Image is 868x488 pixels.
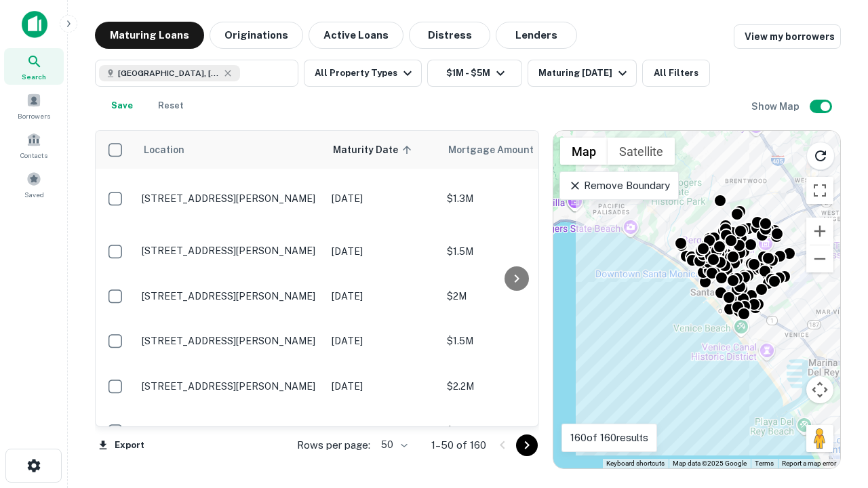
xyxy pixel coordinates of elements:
a: Borrowers [4,87,64,124]
p: $1.5M [447,244,583,259]
p: 160 of 160 results [570,430,648,446]
button: Reload search area [806,142,835,170]
a: Open this area in Google Maps (opens a new window) [557,451,601,468]
p: Rows per page: [297,437,370,453]
button: All Property Types [304,60,422,87]
p: $1.3M [447,424,583,439]
a: View my borrowers [734,24,841,49]
button: Zoom in [806,218,833,245]
img: capitalize-icon.png [22,11,47,38]
p: 1–50 of 160 [431,437,486,453]
h6: Show Map [751,99,802,114]
button: Maturing [DATE] [528,60,637,87]
button: Originations [210,22,303,49]
span: Borrowers [18,110,50,121]
div: 50 [376,435,410,455]
p: [DATE] [332,333,433,348]
p: $1.3M [447,191,583,206]
button: Map camera controls [806,376,833,403]
span: Location [143,142,184,158]
button: Show satellite imagery [608,138,675,165]
div: Maturing [DATE] [538,65,631,81]
button: Lenders [496,22,577,49]
a: Contacts [4,127,64,163]
img: Google [557,451,601,468]
a: Report a map error [782,460,836,467]
iframe: Chat Widget [800,380,868,445]
a: Saved [4,166,64,203]
button: $1M - $5M [427,60,522,87]
p: [STREET_ADDRESS][PERSON_NAME] [142,425,318,437]
span: Maturity Date [333,142,416,158]
div: 0 0 [553,131,840,468]
button: Go to next page [516,434,538,456]
p: [STREET_ADDRESS][PERSON_NAME] [142,245,318,257]
p: $1.5M [447,333,583,348]
p: [DATE] [332,289,433,304]
button: Active Loans [309,22,403,49]
p: [STREET_ADDRESS][PERSON_NAME] [142,335,318,347]
button: Save your search to get updates of matches that match your search criteria. [100,92,144,119]
span: Contacts [20,150,47,161]
button: Reset [149,92,193,119]
th: Location [135,131,325,169]
button: Keyboard shortcuts [606,459,665,468]
th: Maturity Date [325,131,440,169]
button: All Filters [642,60,710,87]
a: Search [4,48,64,85]
p: $2M [447,289,583,304]
button: Show street map [560,138,608,165]
span: Map data ©2025 Google [673,460,747,467]
p: [DATE] [332,379,433,394]
th: Mortgage Amount [440,131,589,169]
p: [STREET_ADDRESS][PERSON_NAME] [142,290,318,302]
p: [STREET_ADDRESS][PERSON_NAME] [142,380,318,392]
button: Maturing Loans [95,22,204,49]
p: [DATE] [332,424,433,439]
p: [DATE] [332,244,433,259]
span: Saved [24,189,44,200]
span: Mortgage Amount [448,142,551,158]
button: Zoom out [806,245,833,272]
button: Export [95,435,148,455]
p: $2.2M [447,379,583,394]
p: [DATE] [332,191,433,206]
a: Terms (opens in new tab) [755,460,774,467]
p: Remove Boundary [568,178,669,194]
button: Toggle fullscreen view [806,177,833,204]
span: Search [22,71,46,82]
span: [GEOGRAPHIC_DATA], [GEOGRAPHIC_DATA], [GEOGRAPHIC_DATA] [118,67,220,79]
button: Distress [409,22,490,49]
p: [STREET_ADDRESS][PERSON_NAME] [142,192,318,205]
